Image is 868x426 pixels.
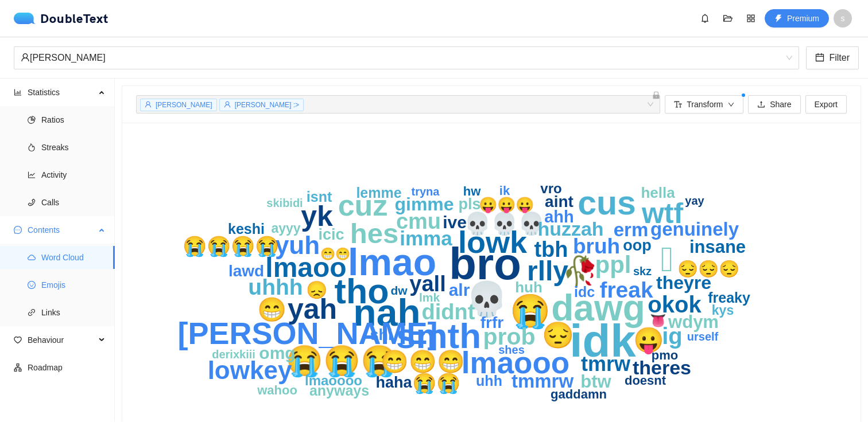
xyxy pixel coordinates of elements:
[320,247,351,261] text: 😁😁
[41,108,106,131] span: Ratios
[551,287,645,329] text: dawg
[537,218,603,240] text: huzzah
[348,241,436,283] text: lmao
[305,373,362,388] text: lmaoooo
[28,308,36,316] span: link
[28,281,36,289] span: smile
[534,237,568,261] text: tbh
[41,191,106,214] span: Calls
[257,383,297,397] text: wahoo
[581,352,631,376] text: tmrw
[275,231,320,259] text: yuh
[224,101,231,108] span: user
[479,196,534,214] text: 😛😛😛
[28,356,106,379] span: Roadmap
[370,326,392,343] text: shi
[665,95,743,114] button: font-sizeTransformdown
[708,290,750,306] text: freaky
[719,9,737,28] button: folder-open
[633,265,652,278] text: skz
[156,101,212,109] span: [PERSON_NAME]
[41,273,106,296] span: Emojis
[742,9,760,28] button: appstore
[633,357,691,378] text: theres
[574,284,595,300] text: idc
[394,194,454,214] text: gimme
[466,279,508,319] text: 💀
[28,329,95,351] span: Behaviour
[462,346,569,380] text: lmaooo
[338,189,388,222] text: cuz
[422,300,475,324] text: didnt
[463,184,481,198] text: hw
[306,280,328,300] text: 😞
[375,374,412,391] text: haha
[318,226,344,243] text: icic
[419,291,440,304] text: lmk
[28,253,36,261] span: cloud
[14,13,108,24] a: logoDoubleText
[551,387,607,401] text: gaddamn
[625,373,666,388] text: doesnt
[562,254,599,289] text: 🥀
[449,280,470,299] text: alr
[353,291,420,334] text: nah
[14,364,22,372] span: apartment
[662,323,683,349] text: ig
[687,98,723,111] span: Transform
[770,98,791,111] span: Share
[235,101,299,109] span: [PERSON_NAME] :>
[829,50,850,65] span: Filter
[271,221,300,236] text: ayyy
[650,312,666,329] text: 👅
[356,185,401,201] text: lemme
[14,13,108,24] div: DoubleText
[652,348,678,362] text: pmo
[712,303,734,318] text: kys
[815,53,824,64] span: calendar
[212,348,255,361] text: derixkiii
[677,259,740,279] text: 😔😔😔
[696,9,714,28] button: bell
[545,193,573,210] text: aint
[573,235,620,258] text: bruh
[14,336,22,344] span: heart
[728,101,735,109] span: down
[569,315,636,366] text: idk
[265,252,346,283] text: lmaoo
[21,53,30,62] span: user
[687,330,719,343] text: urself
[41,136,106,159] span: Streaks
[648,292,702,317] text: okok
[41,246,106,269] span: Word Cloud
[21,47,782,69] div: [PERSON_NAME]
[511,370,574,392] text: tmmrw
[443,213,467,232] text: ive
[641,197,684,229] text: wtf
[390,284,408,297] text: dw
[309,382,369,398] text: anyways
[633,326,664,355] text: 😛
[266,197,303,209] text: skibidi
[805,95,847,114] button: Export
[412,185,440,198] text: tryna
[28,198,36,206] span: phone
[652,91,660,99] span: lock
[757,100,765,110] span: upload
[464,210,545,237] text: 💀💀💀
[208,356,292,384] text: lowkey
[286,343,398,378] text: 😭😭😭
[815,98,838,111] span: Export
[177,316,437,350] text: [PERSON_NAME]
[458,225,528,259] text: lowk
[689,237,746,257] text: insane
[542,320,575,351] text: 😔
[145,101,152,108] span: user
[183,235,280,258] text: 😭😭😭😭
[540,181,561,196] text: vro
[396,316,481,355] text: smth
[307,189,332,205] text: isnt
[498,343,525,356] text: shes
[228,262,264,280] text: lawd
[28,116,36,124] span: pie-chart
